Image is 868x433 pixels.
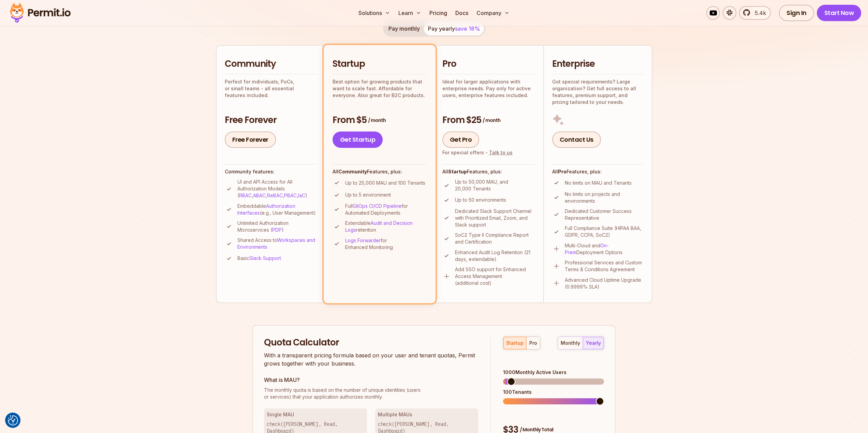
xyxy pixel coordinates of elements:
p: Up to 50 environments [455,197,506,203]
h2: Community [225,58,317,70]
a: On-Prem [565,243,609,255]
h3: From $25 [442,114,535,126]
p: Perfect for individuals, PoCs, or small teams - all essential features included. [225,78,317,99]
p: Enhanced Audit Log Retention (21 days, extendable) [455,249,535,263]
a: Get Pro [442,132,480,148]
a: Slack Support [249,255,281,261]
a: PBAC [284,192,297,198]
div: 100 Tenants [503,389,604,396]
h4: All Features, plus: [333,168,427,175]
p: Up to 5 environment [345,191,391,198]
a: GitOps CI/CD Pipeline [353,203,401,209]
p: Add SSO support for Enhanced Access Management (additional cost) [455,266,535,287]
p: Embeddable (e.g., User Management) [237,203,317,216]
span: / Monthly Total [520,426,553,433]
p: With a transparent pricing formula based on your user and tenant quotas, Permit grows together wi... [264,351,478,368]
a: Free Forever [225,132,276,148]
p: Shared Access to [237,237,317,250]
h4: All Features, plus: [442,168,535,175]
p: UI and API Access for All Authorization Models ( , , , , ) [237,179,317,199]
a: Get Startup [333,132,383,148]
p: Multi-Cloud and Deployment Options [565,242,644,256]
a: Docs [453,6,471,20]
h2: Enterprise [552,58,644,70]
a: Talk to us [489,150,513,155]
div: monthly [561,340,580,346]
a: Pricing [427,6,450,20]
a: PDP [272,227,282,233]
p: Up to 50,000 MAU, and 20,000 Tenants [455,179,535,192]
a: Contact Us [552,132,601,148]
p: SoC2 Type II Compliance Report and Certification [455,232,535,245]
p: Full Compliance Suite (HIPAA BAA, GDPR, CCPA, SoC2) [565,225,644,238]
span: 5.4k [751,9,766,17]
a: ABAC [253,192,266,198]
h3: From $5 [333,114,427,126]
h3: What is MAU? [264,376,478,384]
button: Pay monthly [384,22,424,35]
p: Unlimited Authorization Microservices ( ) [237,220,317,233]
p: Got special requirements? Large organization? Get full access to all features, premium support, a... [552,78,644,106]
a: Sign In [779,5,814,21]
strong: Startup [448,169,467,174]
div: pro [529,340,537,346]
a: Audit and Decision Logs [345,220,413,233]
button: Company [474,6,512,20]
p: Up to 25,000 MAU and 100 Tenants [345,180,425,186]
button: Solutions [356,6,393,20]
h2: Quota Calculator [264,337,478,349]
a: 5.4k [739,6,771,20]
p: Professional Services and Custom Terms & Conditions Agreement [565,259,644,273]
img: Permit logo [7,1,74,25]
p: Dedicated Customer Success Representative [565,208,644,221]
p: Full for Automated Deployments [345,203,427,216]
p: Advanced Cloud Uptime Upgrade (0.9999% SLA) [565,277,644,290]
h4: Community features: [225,168,317,175]
p: No limits on MAU and Tenants [565,180,632,186]
a: IaC [298,192,305,198]
p: or services) that your application authorizes monthly. [264,387,478,400]
a: Logs Forwarder [345,237,381,243]
h3: Single MAU [267,411,364,418]
p: for Enhanced Monitoring [345,237,427,251]
div: For special offers - [442,149,513,156]
a: Authorization Interfaces [237,203,295,216]
span: / month [483,117,500,124]
span: The monthly quota is based on the number of unique identities (users [264,387,478,393]
h3: Free Forever [225,114,317,126]
button: Consent Preferences [8,415,18,426]
a: Start Now [817,5,862,21]
div: 1000 Monthly Active Users [503,369,604,376]
p: Basic [237,255,281,262]
strong: Pro [558,169,567,174]
p: Dedicated Slack Support Channel with Prioritized Email, Zoom, and Slack support [455,208,535,228]
p: Ideal for larger applications with enterprise needs. Pay only for active users, enterprise featur... [442,78,535,99]
h4: All Features, plus: [552,168,644,175]
p: Extendable retention [345,220,427,233]
span: / month [368,117,386,124]
strong: Community [338,169,367,174]
p: Best option for growing products that want to scale fast. Affordable for everyone. Also great for... [333,78,427,99]
button: Learn [396,6,424,20]
a: ReBAC [267,192,283,198]
h2: Startup [333,58,427,70]
h3: Multiple MAUs [378,411,475,418]
a: RBAC [239,192,252,198]
img: Revisit consent button [8,415,18,426]
p: No limits on projects and environments [565,191,644,204]
h2: Pro [442,58,535,70]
